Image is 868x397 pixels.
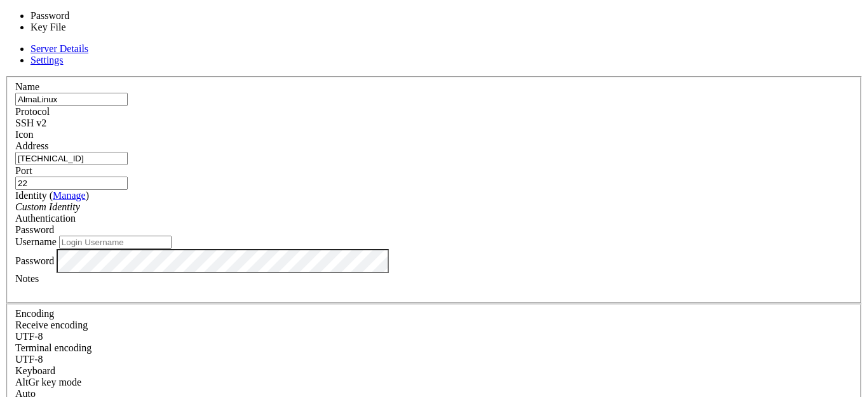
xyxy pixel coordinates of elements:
label: Name [15,81,39,92]
label: Port [15,165,32,176]
label: The default terminal encoding. ISO-2022 enables character map translations (like graphics maps). ... [15,342,92,353]
a: Settings [31,55,64,65]
label: Identity [15,190,89,201]
div: SSH v2 [15,118,853,129]
input: Login Username [59,236,172,249]
div: Password [15,224,853,236]
span: UTF-8 [15,331,43,342]
label: Address [15,140,48,151]
label: Password [15,255,54,266]
div: UTF-8 [15,354,853,365]
span: SSH v2 [15,118,46,128]
label: Notes [15,273,39,284]
label: Authentication [15,213,76,224]
span: Password [15,224,54,235]
a: Manage [53,190,86,201]
label: Username [15,236,57,247]
div: Custom Identity [15,201,853,213]
input: Host Name or IP [15,152,128,165]
li: Password [31,10,134,22]
label: Encoding [15,308,54,319]
a: Server Details [31,43,88,54]
label: Icon [15,129,33,140]
label: Keyboard [15,365,55,376]
li: Key File [31,22,134,33]
i: Custom Identity [15,201,80,212]
input: Port Number [15,177,128,190]
span: UTF-8 [15,354,43,365]
label: Protocol [15,106,50,117]
span: ( ) [50,190,89,201]
label: Set the expected encoding for data received from the host. If the encodings do not match, visual ... [15,377,81,387]
div: UTF-8 [15,331,853,342]
label: Set the expected encoding for data received from the host. If the encodings do not match, visual ... [15,320,88,330]
input: Server Name [15,93,128,106]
